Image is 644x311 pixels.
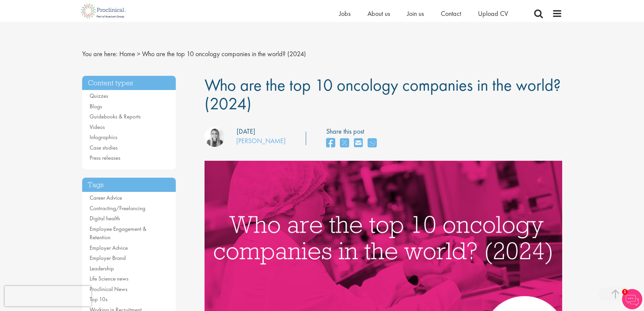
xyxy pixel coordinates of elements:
[90,204,145,212] a: Contracting/Freelancing
[205,74,561,114] span: Who are the top 10 oncology companies in the world? (2024)
[367,9,390,18] a: About us
[90,144,118,151] a: Case studies
[142,49,306,58] span: Who are the top 10 oncology companies in the world? (2024)
[622,289,628,295] span: 1
[137,49,140,58] span: >
[90,225,146,241] a: Employee Engagement & Retention
[5,286,91,306] iframe: reCAPTCHA
[90,194,122,201] a: Career Advice
[326,136,335,151] a: share on facebook
[441,9,461,18] a: Contact
[407,9,424,18] a: Join us
[90,265,114,272] a: Leadership
[82,49,118,58] span: You are here:
[90,275,128,282] a: Life Science news
[205,127,225,147] img: Hannah Burke
[339,9,351,18] a: Jobs
[478,9,508,18] a: Upload CV
[236,136,286,145] a: [PERSON_NAME]
[119,49,135,58] a: breadcrumb link
[340,136,349,151] a: share on twitter
[90,215,120,222] a: Digital health
[90,244,128,251] a: Employer Advice
[90,133,117,141] a: Infographics
[90,254,126,262] a: Employer Brand
[90,123,105,131] a: Videos
[622,289,642,309] img: Chatbot
[90,92,108,99] a: Quizzes
[90,285,127,293] a: Proclinical News
[326,127,380,136] label: Share this post
[82,178,176,192] h3: Tags
[368,136,377,151] a: share on whats app
[90,295,108,303] a: Top 10s
[237,127,255,136] div: [DATE]
[82,76,176,90] h3: Content types
[354,136,363,151] a: share on email
[90,103,102,110] a: Blogs
[90,154,120,161] a: Press releases
[90,113,141,120] a: Guidebooks & Reports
